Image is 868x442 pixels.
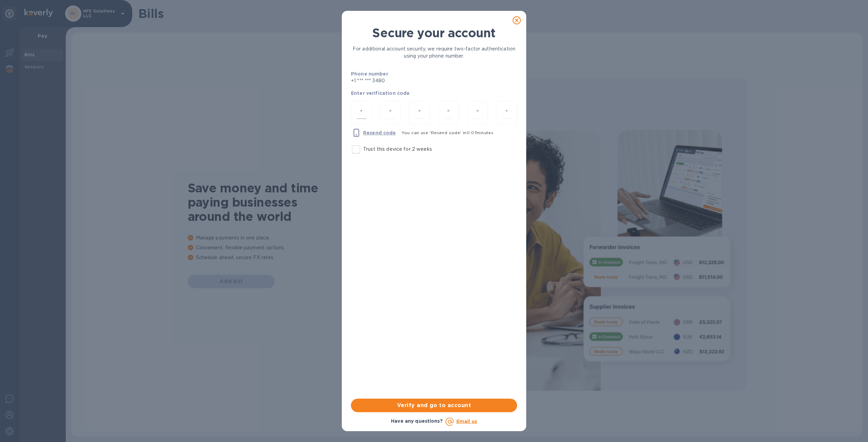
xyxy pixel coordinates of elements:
[351,90,517,97] p: Enter verification code
[456,419,477,424] a: Email us
[351,71,388,77] b: Phone number
[363,130,396,135] u: Resend code
[401,130,494,135] span: You can use 'Resend code' in 0 : 07 minutes
[363,146,432,153] p: Trust this device for 2 weeks
[351,45,517,60] p: For additional account security, we require two-factor authentication using your phone number.
[391,418,443,424] b: Have any questions?
[351,399,517,412] button: Verify and go to account
[356,401,512,409] span: Verify and go to account
[351,26,517,40] h1: Secure your account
